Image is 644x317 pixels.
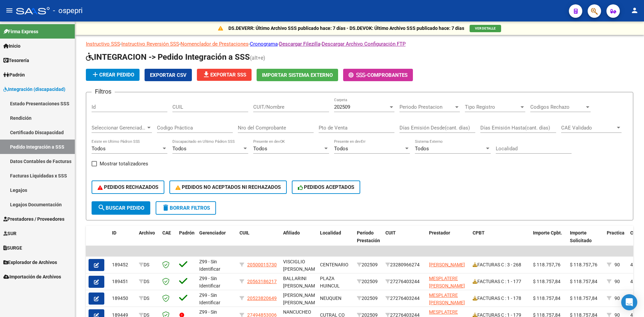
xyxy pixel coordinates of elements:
span: Todos [253,146,267,152]
span: Explorador de Archivos [3,259,57,266]
span: Z99 - Sin Identificar [199,259,220,272]
div: Open Intercom Messenger [621,294,637,310]
span: Codigos Rechazo [530,104,585,110]
div: 189451 [112,278,133,285]
datatable-header-cell: CPBT [470,226,530,255]
span: Mostrar totalizadores [100,160,148,168]
mat-icon: menu [5,6,13,14]
span: 20500015730 [247,262,277,267]
span: CENTENARIO [320,262,348,267]
div: 27276403244 [385,278,424,285]
a: Instructivo SSS [86,41,120,47]
span: PEDIDOS NO ACEPTADOS NI RECHAZADOS [175,184,281,190]
span: Seleccionar Gerenciador [92,125,146,131]
span: PEDIDOS RECHAZADOS [98,184,158,190]
span: Integración (discapacidad) [3,86,65,93]
span: MESPLATERE [PERSON_NAME] [429,276,465,289]
a: Instructivo Reversión SSS [121,41,179,47]
datatable-header-cell: Importe Solicitado [567,226,604,255]
datatable-header-cell: Prestador [426,226,470,255]
span: Prestadores / Proveedores [3,215,64,223]
button: -Comprobantes [343,69,413,81]
span: PLAZA HUINCUL [320,276,340,289]
span: - ospepri [53,3,83,18]
a: Nomenclador de Prestaciones [180,41,249,47]
span: SUR [3,230,16,237]
span: [PERSON_NAME] [429,262,465,267]
button: PEDIDOS ACEPTADOS [292,180,361,194]
datatable-header-cell: Gerenciador [197,226,237,255]
button: VER DETALLE [470,25,501,32]
div: 202509 [357,295,380,302]
button: Crear Pedido [86,69,140,81]
button: Buscar Pedido [92,201,150,215]
button: PEDIDOS RECHAZADOS [92,180,164,194]
div: FACTURAS C : 1 - 178 [473,295,528,302]
mat-icon: file_download [202,70,210,78]
div: FACTURAS C : 3 - 268 [473,261,528,269]
span: $ 118.757,84 [570,279,597,284]
span: $ 118.757,84 [533,279,560,284]
span: Buscar Pedido [98,205,144,211]
div: DS [139,295,157,302]
span: Comprobantes [367,72,408,78]
a: Cronograma [250,41,278,47]
div: 189450 [112,295,133,302]
span: Tipo Registro [465,104,519,110]
span: Prestador [429,230,450,235]
span: Z99 - Sin Identificar [199,276,220,289]
span: Todos [415,146,429,152]
mat-icon: search [98,204,106,212]
button: Importar Sistema Externo [257,69,338,81]
h3: Filtros [92,87,115,96]
div: 202509 [357,278,380,285]
datatable-header-cell: CUIT [383,226,426,255]
span: CPBT [473,230,485,235]
datatable-header-cell: Afiliado [280,226,317,255]
span: CAE [162,230,171,235]
span: 90 [614,296,620,301]
p: DS.DEVERR: Último Archivo SSS publicado hace: 7 días - DS.DEVOK: Último Archivo SSS publicado hac... [228,24,464,32]
datatable-header-cell: Período Prestación [354,226,383,255]
datatable-header-cell: Practica [604,226,628,255]
p: - - - - - [86,40,633,48]
datatable-header-cell: Archivo [136,226,160,255]
div: DS [139,261,157,269]
span: Todos [334,146,348,152]
span: Tesorería [3,57,29,64]
span: MESPLATERE [PERSON_NAME] [429,293,465,306]
mat-icon: delete [162,204,170,212]
span: Exportar SSS [202,72,246,78]
span: $ 118.757,84 [533,296,560,301]
span: $ 118.757,84 [570,296,597,301]
span: Padrón [3,71,25,78]
span: $ 118.757,76 [533,262,560,267]
button: Borrar Filtros [156,201,216,215]
span: BALLARINI [PERSON_NAME] , - [283,276,319,297]
span: CAE Validado [561,125,615,131]
datatable-header-cell: Padrón [176,226,197,255]
span: 4 [630,262,633,267]
span: 20563186217 [247,279,277,284]
span: (alt+e) [250,55,265,61]
span: Localidad [320,230,341,235]
span: [PERSON_NAME] [PERSON_NAME] , - [283,293,319,313]
span: ID [112,230,116,235]
button: Exportar SSS [197,69,252,81]
button: PEDIDOS NO ACEPTADOS NI RECHAZADOS [169,180,287,194]
span: Todos [92,146,106,152]
div: 189452 [112,261,133,269]
span: Todos [172,146,186,152]
span: VISCIGLIO [PERSON_NAME] , - [283,259,319,280]
span: Z99 - Sin Identificar [199,293,220,306]
span: 4 [630,279,633,284]
span: Período Prestación [357,230,380,243]
span: SURGE [3,244,22,252]
div: FACTURAS C : 1 - 177 [473,278,528,285]
span: 202509 [334,104,350,110]
datatable-header-cell: ID [109,226,136,255]
datatable-header-cell: CUIL [237,226,280,255]
span: PEDIDOS ACEPTADOS [298,184,355,190]
span: Practica [607,230,625,235]
div: 202509 [357,261,380,269]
